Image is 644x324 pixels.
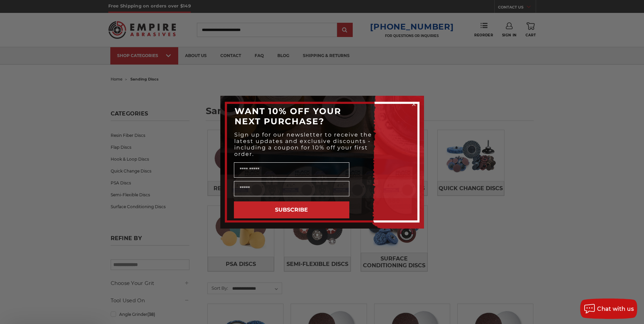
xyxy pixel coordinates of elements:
[235,106,341,126] span: WANT 10% OFF YOUR NEXT PURCHASE?
[234,201,349,218] button: SUBSCRIBE
[597,306,634,312] span: Chat with us
[234,181,349,196] input: Email
[410,101,417,108] button: Close dialog
[234,131,372,157] span: Sign up for our newsletter to receive the latest updates and exclusive discounts - including a co...
[580,299,637,319] button: Chat with us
